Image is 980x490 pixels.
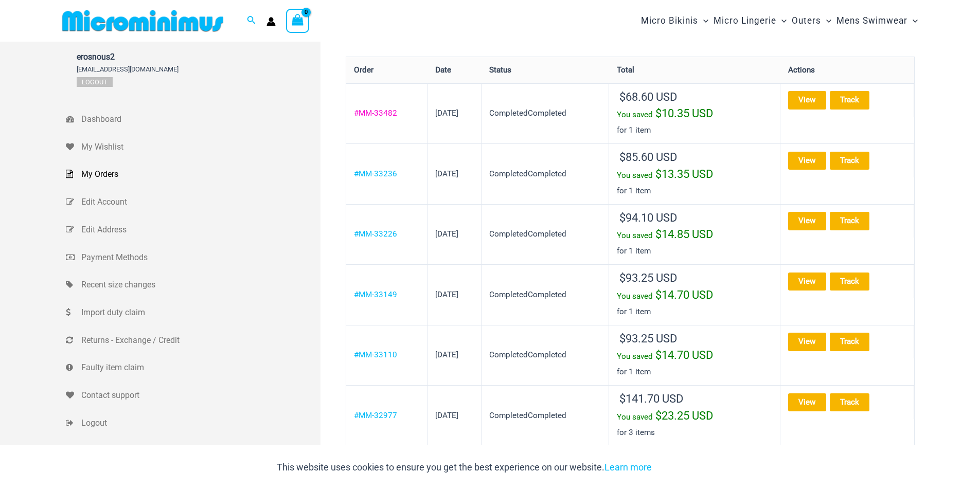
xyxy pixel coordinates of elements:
a: View order MM-33110 [788,333,826,351]
td: for 1 item [609,204,780,265]
td: CompletedCompleted [482,143,609,204]
td: for 1 item [609,143,780,204]
a: Recent size changes [66,271,320,299]
time: [DATE] [435,350,458,359]
a: Micro LingerieMenu ToggleMenu Toggle [711,5,789,37]
a: View Shopping Cart, empty [286,9,310,32]
a: Track order number MM-33110 [830,333,869,351]
span: Outers [792,8,821,34]
span: 14.85 USD [655,228,713,241]
a: View order MM-33226 [788,212,826,230]
span: $ [655,349,662,361]
div: You saved [617,348,772,365]
nav: Site Navigation [637,4,922,38]
span: Menu Toggle [698,8,708,34]
span: Edit Address [81,222,318,238]
div: You saved [617,167,772,184]
span: Menu Toggle [776,8,787,34]
span: Order [354,65,373,75]
span: $ [619,392,626,405]
a: Logout [77,77,113,87]
span: Logout [81,415,318,431]
time: [DATE] [435,169,458,178]
span: Payment Methods [81,250,318,265]
span: Dashboard [81,112,318,127]
a: Import duty claim [66,299,320,326]
a: View order MM-32977 [788,393,826,411]
span: Actions [788,65,815,75]
td: for 1 item [609,83,780,144]
button: Accept [660,455,703,480]
time: [DATE] [435,290,458,299]
span: $ [655,288,662,301]
a: Track order number MM-32977 [830,393,869,411]
a: Track order number MM-33226 [830,212,869,230]
a: Edit Address [66,216,320,244]
span: 85.60 USD [619,151,677,164]
span: My Orders [81,167,318,182]
a: Search icon link [247,14,256,27]
a: View order number MM-33236 [354,169,397,178]
a: Micro BikinisMenu ToggleMenu Toggle [638,5,711,37]
a: Contact support [66,382,320,409]
a: Logout [66,409,320,437]
span: erosnous2 [77,52,179,62]
span: $ [619,332,626,345]
span: $ [655,228,662,241]
time: [DATE] [435,108,458,118]
span: 14.70 USD [655,288,713,301]
span: Micro Lingerie [714,8,776,34]
div: You saved [617,106,772,123]
span: Import duty claim [81,305,318,320]
a: View order MM-33482 [788,91,826,109]
span: My Wishlist [81,139,318,155]
td: for 3 items [609,385,780,446]
span: Menu Toggle [907,8,918,34]
span: 93.25 USD [619,271,677,284]
div: You saved [617,408,772,425]
span: $ [619,151,626,164]
img: MM SHOP LOGO FLAT [58,9,227,32]
td: CompletedCompleted [482,385,609,446]
a: Dashboard [66,105,320,133]
span: Recent size changes [81,277,318,293]
td: CompletedCompleted [482,204,609,265]
td: for 1 item [609,264,780,325]
div: You saved [617,287,772,304]
a: Track order number MM-33149 [830,273,869,291]
a: My Wishlist [66,133,320,161]
span: [EMAIL_ADDRESS][DOMAIN_NAME] [77,65,179,73]
a: View order number MM-33482 [354,108,397,118]
time: [DATE] [435,411,458,420]
span: 23.25 USD [655,409,713,422]
a: View order number MM-32977 [354,411,397,420]
span: Mens Swimwear [836,8,907,34]
span: 13.35 USD [655,168,713,180]
span: 141.70 USD [619,392,683,405]
td: CompletedCompleted [482,83,609,144]
span: Faulty item claim [81,360,318,375]
span: 94.10 USD [619,211,677,224]
a: Edit Account [66,188,320,216]
a: Track order number MM-33482 [830,91,869,109]
time: [DATE] [435,229,458,239]
span: Date [435,65,451,75]
a: View order MM-33149 [788,273,826,291]
span: Menu Toggle [821,8,831,34]
a: View order number MM-33226 [354,229,397,239]
p: This website uses cookies to ensure you get the best experience on our website. [277,460,652,475]
span: Contact support [81,388,318,403]
span: Returns - Exchange / Credit [81,333,318,348]
a: View order MM-33236 [788,152,826,170]
span: 10.35 USD [655,107,713,120]
a: Payment Methods [66,244,320,271]
span: Total [617,65,634,75]
a: Learn more [604,462,652,473]
td: for 1 item [609,325,780,386]
a: Account icon link [266,17,276,26]
a: Track order number MM-33236 [830,152,869,170]
span: $ [655,168,662,180]
a: OutersMenu ToggleMenu Toggle [789,5,834,37]
span: $ [619,211,626,224]
span: 68.60 USD [619,90,677,103]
